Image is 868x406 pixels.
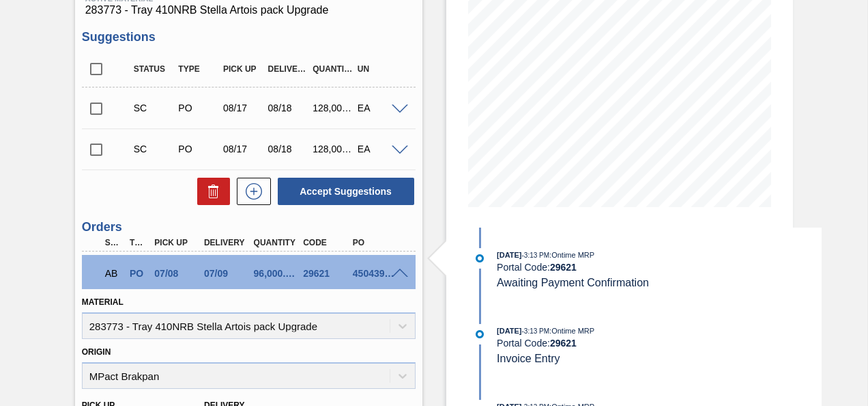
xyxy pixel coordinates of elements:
[549,327,594,335] span: : Ontime MRP
[497,277,649,288] span: Awaiting Payment Confirmation
[550,262,577,273] strong: 29621
[130,103,178,113] div: Suggestion Created
[175,103,222,113] div: Purchase order
[549,251,594,259] span: : Ontime MRP
[126,268,149,279] div: Purchase order
[349,268,403,279] div: 4504398024
[201,268,254,279] div: 07/09/2025
[220,103,267,113] div: 08/17/2025
[497,327,521,335] span: [DATE]
[130,64,178,74] div: Status
[300,238,353,247] div: Code
[265,144,313,154] div: 08/18/2025
[476,330,484,338] img: atual
[354,144,402,154] div: EA
[497,251,521,259] span: [DATE]
[230,178,271,205] div: New suggestion
[130,144,178,154] div: Suggestion Created
[497,262,821,273] div: Portal Code:
[102,258,125,288] div: Awaiting Pick Up
[151,238,204,247] div: Pick up
[151,268,204,279] div: 07/08/2025
[201,238,254,247] div: Delivery
[85,4,412,16] span: 283773 - Tray 410NRB Stella Artois pack Upgrade
[476,254,484,262] img: atual
[82,220,416,234] h3: Orders
[126,238,149,247] div: Type
[300,268,353,279] div: 29621
[220,144,267,154] div: 08/17/2025
[309,144,357,154] div: 128,000.000
[278,178,414,205] button: Accept Suggestions
[175,144,222,154] div: Purchase order
[497,353,560,364] span: Invoice Entry
[354,64,402,74] div: UN
[250,238,304,247] div: Quantity
[102,238,125,247] div: Step
[105,268,121,279] p: AB
[175,64,222,74] div: Type
[265,103,313,113] div: 08/18/2025
[250,268,304,279] div: 96,000.000
[190,178,230,205] div: Delete Suggestions
[497,338,821,349] div: Portal Code:
[82,347,111,357] label: Origin
[309,103,357,113] div: 128,000.000
[82,297,124,307] label: Material
[265,64,313,74] div: Delivery
[522,252,550,259] span: - 3:13 PM
[309,64,357,74] div: Quantity
[354,103,402,113] div: EA
[82,30,416,44] h3: Suggestions
[522,327,550,335] span: - 3:13 PM
[550,338,577,349] strong: 29621
[349,238,403,247] div: PO
[271,176,416,206] div: Accept Suggestions
[220,64,267,74] div: Pick up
